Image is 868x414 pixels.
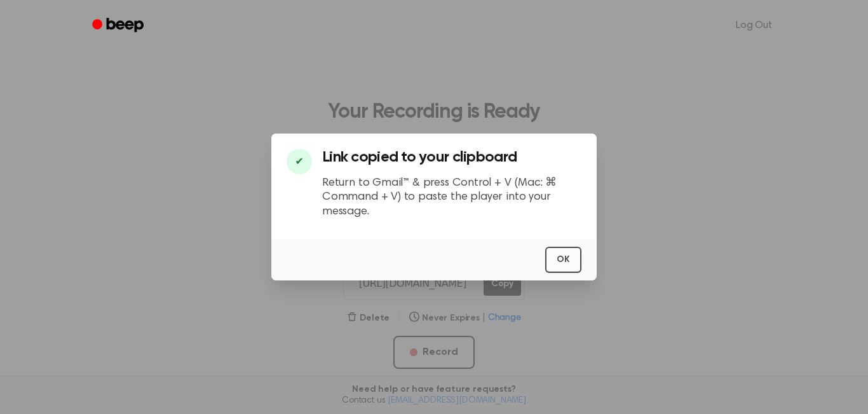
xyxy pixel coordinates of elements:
[322,149,581,166] h3: Link copied to your clipboard
[723,10,785,41] a: Log Out
[287,149,312,174] div: ✔
[322,176,581,219] p: Return to Gmail™ & press Control + V (Mac: ⌘ Command + V) to paste the player into your message.
[83,13,155,38] a: Beep
[545,247,581,273] button: OK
